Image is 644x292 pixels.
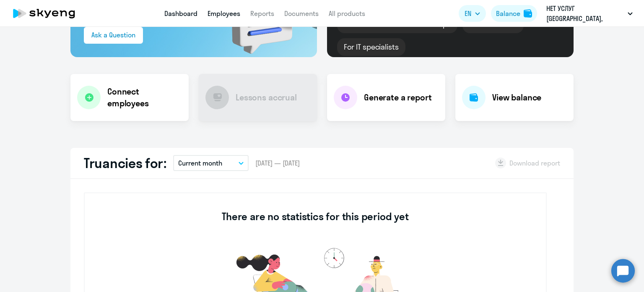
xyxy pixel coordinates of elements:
[542,3,637,24] button: НЕТ УСЛУГ [GEOGRAPHIC_DATA], Xometry Europe GmbH
[84,27,143,44] button: Ask a Question
[91,30,135,40] div: Ask a Question
[364,92,431,103] h4: Generate a report
[329,9,365,18] a: All products
[496,8,520,18] div: Balance
[255,158,300,168] span: [DATE] — [DATE]
[250,9,274,18] a: Reports
[465,8,471,18] span: EN
[208,9,240,18] a: Employees
[222,210,408,223] h3: There are no statistics for this period yet
[491,5,537,22] button: Balancebalance
[173,155,249,171] button: Current month
[524,9,532,18] img: balance
[107,86,182,109] h4: Connect employees
[337,38,405,56] div: For IT specialists
[164,9,197,18] a: Dashboard
[178,158,222,168] p: Current month
[236,92,297,103] h4: Lessons accrual
[546,3,624,24] p: НЕТ УСЛУГ [GEOGRAPHIC_DATA], Xometry Europe GmbH
[492,92,541,103] h4: View balance
[84,155,166,171] h2: Truancies for:
[459,5,486,22] button: EN
[284,9,319,18] a: Documents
